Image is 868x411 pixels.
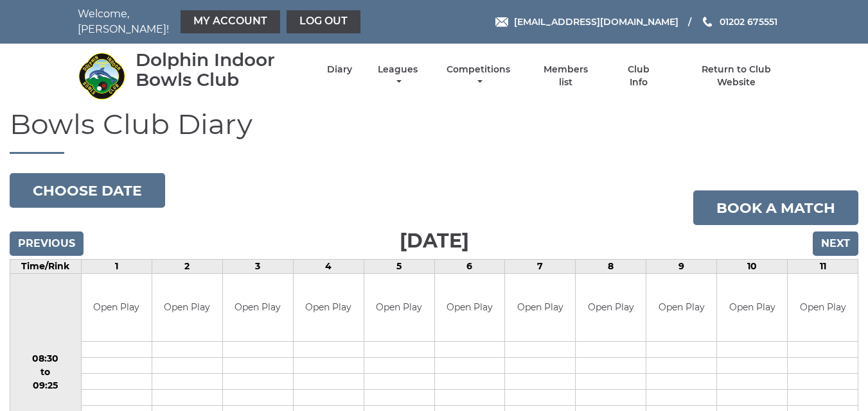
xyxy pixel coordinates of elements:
nav: Welcome, [PERSON_NAME]! [78,6,364,37]
td: 8 [576,260,646,274]
a: Diary [327,63,352,76]
td: Open Play [364,274,434,341]
a: Email [EMAIL_ADDRESS][DOMAIN_NAME] [495,15,678,29]
td: Open Play [223,274,293,341]
a: Leagues [375,63,421,88]
img: Phone us [703,17,712,27]
a: Phone us 01202 675551 [701,15,777,29]
td: 9 [646,260,717,274]
button: Choose date [10,173,165,208]
img: Dolphin Indoor Bowls Club [78,52,126,100]
a: Log out [287,10,360,33]
td: Open Play [294,274,364,341]
span: [EMAIL_ADDRESS][DOMAIN_NAME] [514,16,678,28]
td: Open Play [646,274,716,341]
td: 5 [364,260,434,274]
td: 3 [222,260,293,274]
td: Open Play [717,274,787,341]
td: 2 [152,260,222,274]
h1: Bowls Club Diary [10,108,858,154]
a: Return to Club Website [682,63,790,88]
td: Open Play [576,274,646,341]
td: Open Play [505,274,575,341]
td: 10 [717,260,788,274]
td: Open Play [435,274,505,341]
td: 1 [81,260,152,274]
a: My Account [181,10,280,33]
td: 6 [434,260,505,274]
div: Dolphin Indoor Bowls Club [136,50,305,90]
td: 11 [788,260,858,274]
input: Previous [10,231,84,256]
a: Book a match [693,190,858,225]
td: Open Play [152,274,222,341]
td: Open Play [788,274,858,341]
input: Next [813,231,858,256]
td: 4 [293,260,364,274]
a: Competitions [444,63,514,88]
img: Email [495,17,508,27]
a: Members list [536,63,595,88]
td: Time/Rink [10,260,82,274]
td: 7 [505,260,576,274]
td: Open Play [82,274,152,341]
span: 01202 675551 [720,16,777,28]
a: Club Info [618,63,660,88]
